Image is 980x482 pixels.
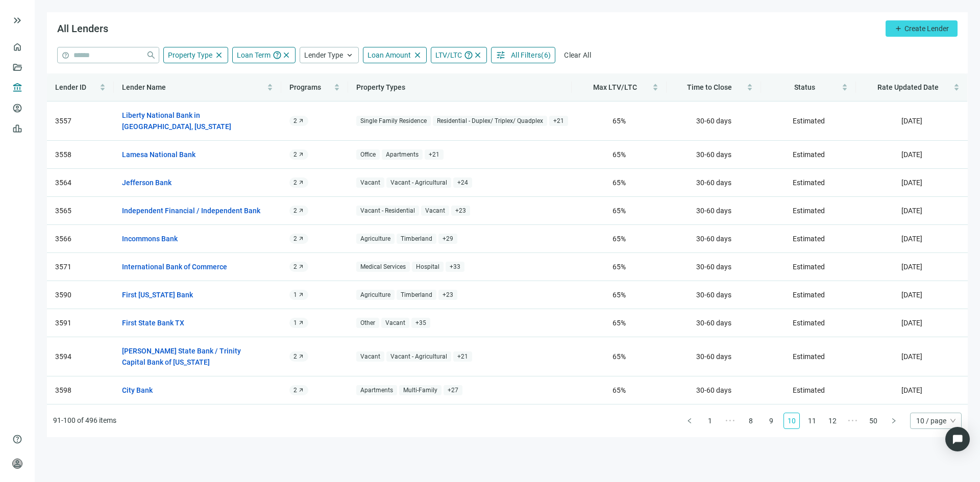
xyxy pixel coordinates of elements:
[866,413,881,428] a: 50
[356,206,419,216] span: Vacant - Residential
[12,83,19,93] span: account_balance
[667,141,762,169] td: 30-60 days
[399,385,442,396] span: Multi-Family
[612,207,626,215] span: 65 %
[564,51,591,59] span: Clear All
[612,263,626,271] span: 65 %
[293,179,297,187] span: 2
[122,83,166,91] span: Lender Name
[687,418,693,424] span: left
[282,50,291,60] span: close
[910,413,962,429] div: Page Size
[47,169,114,197] td: 3564
[122,261,227,272] a: International Bank of Commerce
[593,83,637,91] span: Max LTV/LTC
[804,413,820,428] a: 11
[444,385,462,396] span: + 27
[122,385,153,396] a: City Bank
[47,337,114,376] td: 3594
[793,352,825,361] span: Estimated
[901,319,922,327] span: [DATE]
[901,263,922,271] span: [DATE]
[612,150,626,159] span: 65 %
[612,386,626,394] span: 65 %
[667,337,762,376] td: 30-60 days
[702,413,718,429] li: 1
[62,52,69,59] span: help
[894,24,902,33] span: add
[298,208,304,214] span: arrow_outward
[413,50,422,60] span: close
[298,353,304,360] span: arrow_outward
[293,150,297,159] span: 2
[273,50,282,60] span: help
[298,118,304,124] span: arrow_outward
[451,206,470,216] span: + 23
[382,149,423,160] span: Apartments
[47,253,114,281] td: 3571
[122,317,184,328] a: First State Bank TX
[12,434,22,444] span: help
[397,234,436,244] span: Timberland
[356,234,395,244] span: Agriculture
[793,386,825,394] span: Estimated
[356,149,380,160] span: Office
[793,179,825,187] span: Estimated
[612,117,626,125] span: 65 %
[793,319,825,327] span: Estimated
[122,177,171,188] a: Jefferson Bank
[612,291,626,299] span: 65 %
[367,51,411,59] span: Loan Amount
[122,289,193,300] a: First [US_STATE] Bank
[901,386,922,394] span: [DATE]
[764,413,779,428] a: 9
[168,51,212,59] span: Property Type
[293,319,297,327] span: 1
[667,253,762,281] td: 30-60 days
[412,262,444,272] span: Hospital
[214,50,224,60] span: close
[722,413,739,429] span: •••
[47,225,114,253] td: 3566
[901,179,922,187] span: [DATE]
[304,51,343,59] span: Lender Type
[47,102,114,141] td: 3557
[122,110,263,132] a: Liberty National Bank in [GEOGRAPHIC_DATA], [US_STATE]
[453,177,472,188] span: + 24
[421,206,449,216] span: Vacant
[681,413,698,429] li: Previous Page
[612,235,626,243] span: 65 %
[667,102,762,141] td: 30-60 days
[122,149,195,160] a: Lamesa National Bank
[122,205,260,216] a: Independent Financial / Independent Bank
[916,413,955,428] span: 10 / page
[356,262,410,272] span: Medical Services
[386,177,451,188] span: Vacant - Agricultural
[298,236,304,242] span: arrow_outward
[794,83,815,91] span: Status
[743,413,759,429] li: 8
[298,180,304,186] span: arrow_outward
[47,281,114,309] td: 3590
[293,117,297,125] span: 2
[793,150,825,159] span: Estimated
[667,169,762,197] td: 30-60 days
[47,309,114,337] td: 3591
[612,319,626,327] span: 65 %
[293,235,297,243] span: 2
[356,83,405,91] span: Property Types
[55,83,86,91] span: Lender ID
[877,83,939,91] span: Rate Updated Date
[122,233,178,244] a: Incommons Bank
[356,290,395,300] span: Agriculture
[549,116,568,126] span: + 21
[57,22,108,35] span: All Lenders
[293,291,297,299] span: 1
[293,386,297,394] span: 2
[793,291,825,299] span: Estimated
[356,385,397,396] span: Apartments
[453,351,472,362] span: + 21
[473,50,482,60] span: close
[53,413,116,429] li: 91-100 of 496 items
[491,47,555,63] button: tuneAll Filters(6)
